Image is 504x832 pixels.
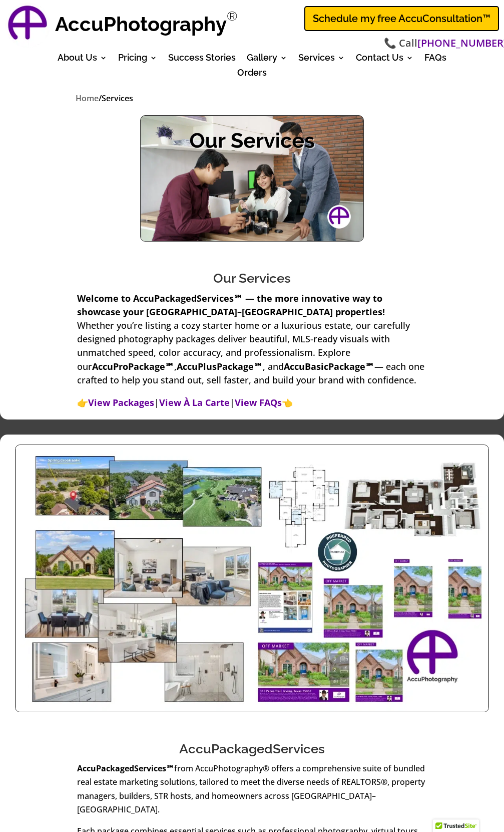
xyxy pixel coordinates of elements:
[76,92,429,105] nav: breadcrumbs
[77,396,427,409] p: 👉 | | 👈
[177,360,263,372] strong: AccuPlusPackage℠
[159,396,230,409] a: View À La Carte
[304,6,499,31] a: Schedule my free AccuConsultation™
[76,93,99,105] a: Home
[16,445,488,712] img: Accupackagedservices For Real Estate Marketing
[237,69,267,80] a: Orders
[179,741,325,756] a: AccuPackagedServices
[5,3,50,48] a: AccuPhotography Logo - Professional Real Estate Photography and Media Services in Dallas, Texas
[77,292,427,396] p: Whether you’re listing a cozy starter home or a luxurious estate, our carefully designed photogra...
[25,248,479,253] h3: Our Services - Real Estate Photography Services at AccuPhotography
[58,54,107,65] a: About Us
[424,54,446,65] a: FAQs
[102,93,133,104] span: Services
[298,54,345,65] a: Services
[92,360,174,372] strong: AccuProPackage℠
[235,396,282,409] a: View FAQs
[77,763,174,774] strong: AccuPackagedServices℠
[213,271,291,286] span: Our Services
[15,718,489,723] h3: AccuPackagedServices for Real Estate Marketing
[55,12,227,36] strong: AccuPhotography
[141,116,363,241] img: Our Services - Real Estate Photography Services At Accuphotography
[227,9,238,24] sup: Registered Trademark
[284,360,374,372] strong: AccuBasicPackage℠
[88,396,154,409] a: View Packages
[168,54,236,65] a: Success Stories
[118,54,157,65] a: Pricing
[247,54,287,65] a: Gallery
[5,3,50,48] img: AccuPhotography
[356,54,413,65] a: Contact Us
[77,762,427,824] p: from AccuPhotography® offers a comprehensive suite of bundled real estate marketing solutions, ta...
[77,292,385,318] strong: Welcome to AccuPackagedServices℠ — the more innovative way to showcase your [GEOGRAPHIC_DATA]–[GE...
[99,93,102,104] span: /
